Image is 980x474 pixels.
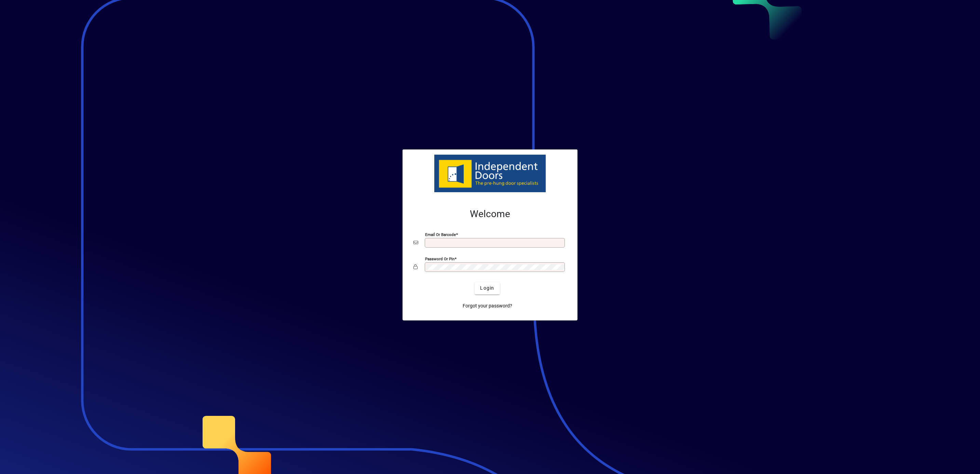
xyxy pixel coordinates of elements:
[480,285,494,292] span: Login
[425,256,454,261] mat-label: Password or Pin
[463,302,512,310] span: Forgot your password?
[413,208,567,220] h2: Welcome
[425,232,456,237] mat-label: Email or Barcode
[460,300,515,312] a: Forgot your password?
[475,282,500,294] button: Login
